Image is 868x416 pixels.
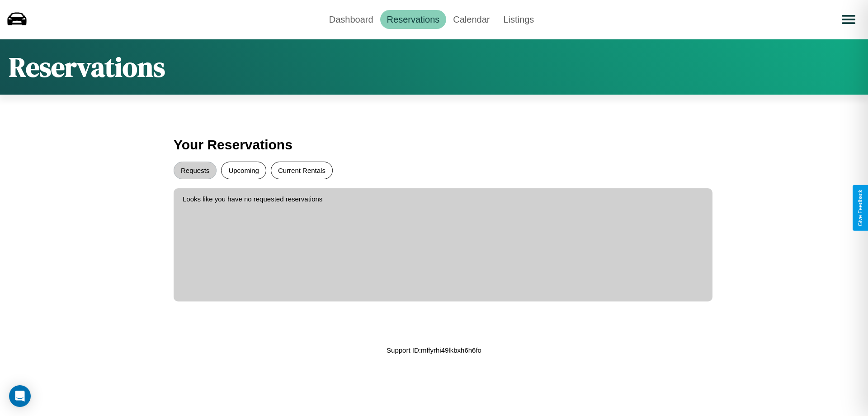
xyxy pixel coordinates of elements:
[271,162,333,179] button: Current Rentals
[174,133,694,157] h3: Your Reservations
[9,385,31,407] div: Open Intercom Messenger
[387,344,481,356] p: Support ID: mffyrhi49lkbxh6h6fo
[836,7,861,32] button: Open menu
[380,10,447,29] a: Reservations
[9,48,165,86] h1: Reservations
[322,10,380,29] a: Dashboard
[174,162,217,179] button: Requests
[183,193,703,205] p: Looks like you have no requested reservations
[446,10,496,29] a: Calendar
[857,190,863,226] div: Give Feedback
[221,162,266,179] button: Upcoming
[496,10,541,29] a: Listings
